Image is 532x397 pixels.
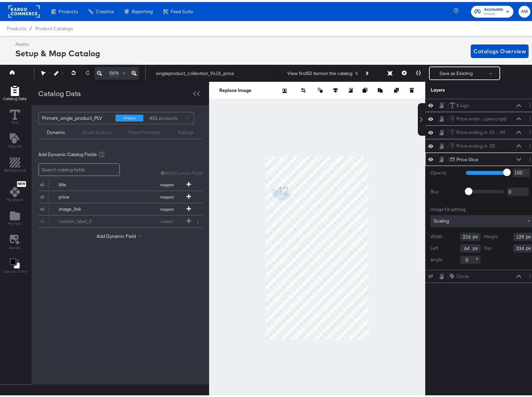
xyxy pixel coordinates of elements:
[9,243,21,248] span: Assets
[97,231,144,238] button: Add Dynamic Field
[521,6,528,14] span: AM
[456,100,469,107] div: $ sign
[47,127,65,134] div: Dynamic
[282,86,287,91] svg: Remove background
[430,168,461,174] label: Opacity
[430,187,461,193] label: Blur
[160,168,202,174] button: Add Custom Field
[2,177,27,203] button: NewMy Brand
[38,149,97,156] span: Add Dynamic Catalog Fields
[148,110,159,122] strong: 431
[59,7,78,12] span: Products
[11,118,19,123] span: Text
[430,65,483,77] button: Save as Existing
[38,161,120,174] input: Search catalog fields
[450,127,506,134] button: Price ending in .01 - .99
[431,85,500,91] div: Layers
[378,85,385,92] button: Paste image
[38,87,81,96] div: Catalog Data
[456,154,478,161] div: Price Slice
[3,207,26,226] button: Add Files
[6,195,23,201] span: My Brand
[287,68,352,75] div: View first 50 items in the catalog
[38,177,194,189] button: titlemapped
[518,4,530,16] button: AM
[109,68,119,74] span: 56%
[171,7,193,12] span: Feed Suite
[15,45,100,57] div: Setup & Map Catalog
[8,141,22,147] span: Objects
[38,213,202,225] div: custom_label_0custom
[116,113,143,119] div: shopping
[450,113,507,120] button: Price endin...uperscript)
[450,154,479,161] button: Price Slice
[59,179,108,186] div: title
[484,243,491,249] label: Top
[362,65,371,77] button: Next Product
[430,254,443,261] label: Angle
[430,231,443,238] label: Width
[26,24,35,29] span: /
[35,24,73,29] a: Product Catalogs
[450,271,469,278] button: Circle
[148,181,185,185] span: mapped
[178,127,193,134] div: Ratings
[148,110,169,122] div: products
[7,24,26,29] span: Products
[456,271,469,278] div: Circle
[38,189,202,201] div: pricemapped
[17,180,26,184] span: New
[434,216,449,222] span: Scaling
[456,114,506,120] div: Price endin...uperscript)
[471,4,513,16] button: AccountsPrimark
[59,192,108,198] div: price
[15,39,100,45] div: Assets
[3,94,26,99] span: Catalog Data
[42,110,110,122] div: Primark_single_product_PLV
[148,205,185,210] span: mapped
[132,7,153,12] span: Reporting
[38,201,202,213] div: image_linkmapped
[59,204,108,210] div: image_link
[96,7,114,12] span: Creative
[430,243,438,249] label: Left
[363,86,367,91] svg: Copy image
[450,140,495,148] button: Price ending in .00
[471,42,529,56] button: Catalogs Overview
[38,201,194,213] button: image_linkmapped
[5,231,25,250] button: Assets
[456,127,505,134] div: Price ending in .01 - .99
[38,189,194,201] button: pricemapped
[473,44,526,54] span: Catalogs Overview
[484,231,498,238] label: Height
[450,100,469,107] button: $ sign
[4,166,26,171] span: Background
[82,127,111,134] div: Smart Actions
[456,141,495,147] div: Price ending in .00
[484,4,503,11] span: Accounts
[4,130,26,149] button: Add Text
[363,85,369,92] button: Copy image
[7,219,22,224] span: My Files
[219,85,251,92] button: Replace Image
[378,86,383,91] svg: Paste image
[148,193,185,197] span: mapped
[6,106,24,126] button: Text
[2,267,27,272] span: Canvas Color
[484,10,503,15] span: Primark
[128,127,161,134] div: Price Formatter
[38,177,202,189] div: titlemapped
